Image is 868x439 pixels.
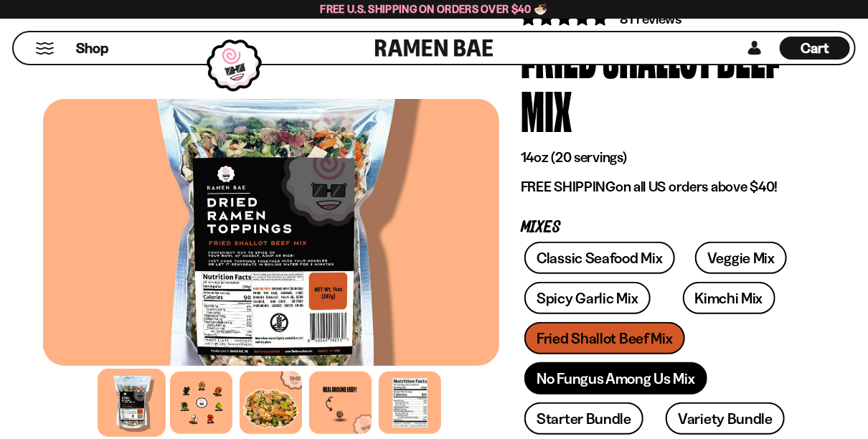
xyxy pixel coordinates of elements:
[76,39,108,58] span: Shop
[521,178,803,196] p: on all US orders above $40!
[717,29,780,82] div: Beef
[780,32,850,64] div: Cart
[521,148,803,166] p: 14oz (20 servings)
[801,39,829,57] span: Cart
[666,402,785,435] a: Variety Bundle
[35,42,55,55] button: Mobile Menu Trigger
[521,221,803,235] p: Mixes
[76,37,108,60] a: Shop
[524,362,707,395] a: No Fungus Among Us Mix
[524,242,674,274] a: Classic Seafood Mix
[524,402,643,435] a: Starter Bundle
[521,82,572,136] div: Mix
[683,282,775,314] a: Kimchi Mix
[695,242,787,274] a: Veggie Mix
[321,2,548,16] span: Free U.S. Shipping on Orders over $40 🍜
[524,282,650,314] a: Spicy Garlic Mix
[521,178,615,195] strong: FREE SHIPPING
[603,29,712,82] div: Shallot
